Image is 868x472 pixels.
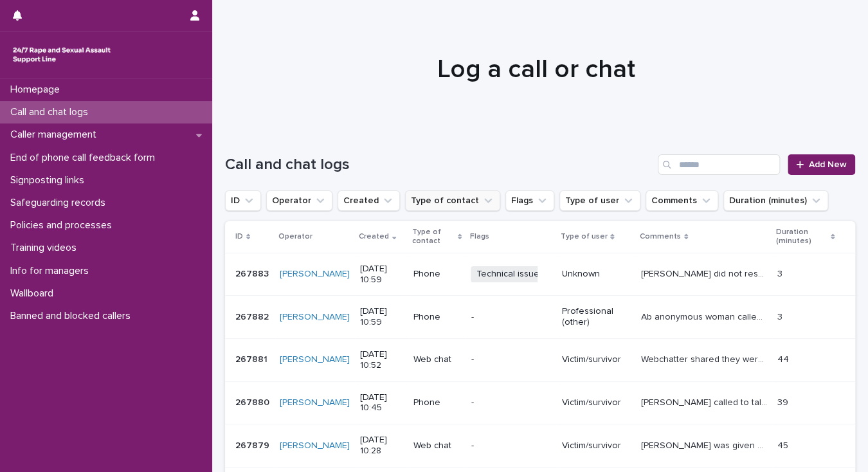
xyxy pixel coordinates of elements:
p: Caller management [5,129,107,141]
tr: 267882267882 [PERSON_NAME] [DATE] 10:59Phone-Professional (other)Ab anonymous woman called from T... [225,296,855,339]
p: 267881 [235,352,270,365]
p: Caller did not respond to anything being said at the start of the call. Five9 lost its connection... [641,266,770,280]
p: Training videos [5,242,87,254]
tr: 267880267880 [PERSON_NAME] [DATE] 10:45Phone-Victim/survivor[PERSON_NAME] called to talk about he... [225,381,855,424]
tr: 267879267879 [PERSON_NAME] [DATE] 10:28Web chat-Victim/survivor[PERSON_NAME] was given space to s... [225,424,855,467]
h1: Call and chat logs [225,156,653,174]
p: Type of contact [412,225,455,249]
p: 267879 [235,438,272,451]
p: Victim/survivor [561,397,630,408]
button: Flags [505,190,554,211]
p: - [471,312,551,323]
button: Created [338,190,400,211]
p: Professional (other) [561,306,630,328]
p: 39 [777,395,791,408]
p: Info for managers [5,265,99,277]
tr: 267881267881 [PERSON_NAME] [DATE] 10:52Web chat-Victim/survivorWebchatter shared they were raped ... [225,338,855,381]
p: Comments [640,230,681,244]
p: Policies and processes [5,219,122,231]
p: Phone [413,312,461,323]
p: Flags [469,230,489,244]
p: 45 [777,438,791,451]
p: End of phone call feedback form [5,152,165,164]
input: Search [658,154,780,175]
p: [DATE] 10:52 [360,349,403,371]
p: [DATE] 10:45 [360,392,403,414]
p: 3 [777,309,785,323]
p: 3 [777,266,785,280]
a: [PERSON_NAME] [280,397,350,408]
a: Add New [788,154,855,175]
p: ID [235,230,243,244]
tr: 267883267883 [PERSON_NAME] [DATE] 10:59PhoneTechnical issue - otherUnknown[PERSON_NAME] did not r... [225,253,855,296]
a: [PERSON_NAME] [280,354,350,365]
p: Ella called to talk about her feelings about having a 'break down' over the last few days culmina... [641,395,770,408]
p: [DATE] 10:59 [360,306,403,328]
button: Type of user [559,190,640,211]
a: [PERSON_NAME] [280,440,350,451]
p: Phone [413,269,461,280]
p: Duration (minutes) [776,225,827,249]
p: Webchatter shared they were raped and sexually assaulted by 2 ex-partners. Talked about the impac... [641,352,770,365]
p: Web chat [413,354,461,365]
p: [DATE] 10:59 [360,264,403,286]
p: Wallboard [5,287,64,300]
p: 267883 [235,266,271,280]
p: Type of user [560,230,607,244]
p: Unknown [561,269,630,280]
h1: Log a call or chat [225,54,847,85]
p: Operator [278,230,312,244]
button: Type of contact [405,190,500,211]
p: 44 [777,352,791,365]
p: [DATE] 10:28 [360,435,403,457]
span: Add New [809,160,847,169]
button: Comments [646,190,718,211]
button: Operator [266,190,332,211]
p: - [471,440,551,451]
p: Signposting links [5,174,95,186]
p: Ab anonymous woman called from Together Women on behalf of a female client who had received a cal... [641,309,770,323]
button: ID [225,190,261,211]
p: Banned and blocked callers [5,310,141,322]
p: Victim/survivor [561,440,630,451]
span: Technical issue - other [471,266,574,282]
a: [PERSON_NAME] [280,312,350,323]
p: - [471,354,551,365]
img: rhQMoQhaT3yELyF149Cw [10,42,113,68]
p: Homepage [5,84,70,96]
p: Victim/survivor [561,354,630,365]
p: Web chat [413,440,461,451]
p: Safeguarding records [5,197,116,209]
p: Call and chat logs [5,106,98,118]
p: - [471,397,551,408]
p: Phone [413,397,461,408]
button: Duration (minutes) [723,190,828,211]
p: 267880 [235,395,272,408]
p: Created [359,230,389,244]
a: [PERSON_NAME] [280,269,350,280]
p: 267882 [235,309,271,323]
p: Rosie was given space to share feelings of being overwhelmed and not good enough- emotional suppo... [641,438,770,451]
